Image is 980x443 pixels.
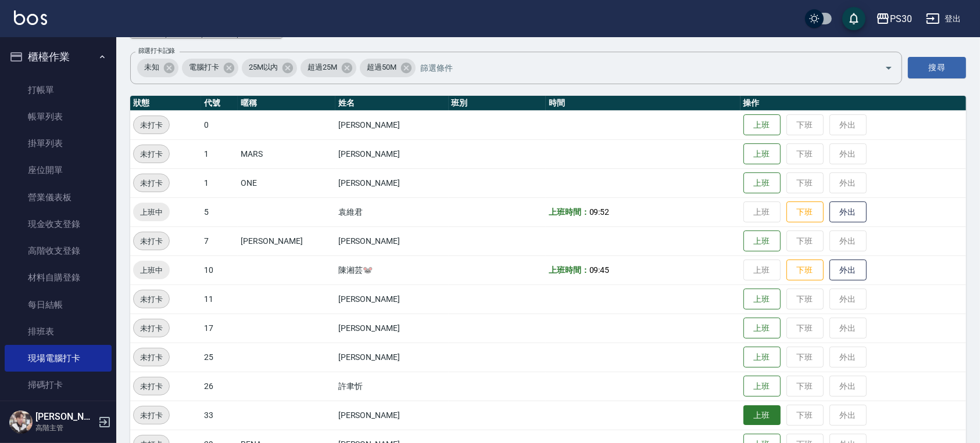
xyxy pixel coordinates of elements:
[335,314,449,343] td: [PERSON_NAME]
[829,260,867,281] button: 外出
[743,172,781,194] button: 上班
[133,206,170,218] span: 上班中
[5,77,112,103] a: 打帳單
[449,96,546,111] th: 班別
[842,7,865,30] button: save
[879,59,898,77] button: Open
[14,10,47,25] img: Logo
[743,376,781,397] button: 上班
[743,318,781,339] button: 上班
[546,96,741,111] th: 時間
[201,110,238,139] td: 0
[743,230,781,252] button: 上班
[5,345,112,372] a: 現場電腦打卡
[743,114,781,136] button: 上班
[5,291,112,318] a: 每日結帳
[201,284,238,314] td: 11
[360,59,416,77] div: 超過50M
[242,62,285,73] span: 25M以內
[5,184,112,211] a: 營業儀表板
[5,372,112,398] a: 掃碼打卡
[589,207,610,217] span: 09:52
[238,168,335,197] td: ONE
[335,168,449,197] td: [PERSON_NAME]
[35,411,95,423] h5: [PERSON_NAME]
[890,12,912,26] div: PS30
[5,318,112,345] a: 排班表
[35,423,95,433] p: 高階主管
[238,139,335,168] td: MARS
[201,168,238,197] td: 1
[335,401,449,430] td: [PERSON_NAME]
[549,207,589,217] b: 上班時間：
[335,284,449,314] td: [PERSON_NAME]
[335,96,449,111] th: 姓名
[743,289,781,310] button: 上班
[335,372,449,401] td: 許聿忻
[182,62,226,73] span: 電腦打卡
[134,409,169,422] span: 未打卡
[921,8,966,30] button: 登出
[5,42,112,72] button: 櫃檯作業
[5,264,112,291] a: 材料自購登錄
[134,177,169,189] span: 未打卡
[201,226,238,255] td: 7
[201,197,238,226] td: 5
[5,130,112,157] a: 掛單列表
[5,237,112,264] a: 高階收支登錄
[201,343,238,372] td: 25
[134,351,169,363] span: 未打卡
[335,139,449,168] td: [PERSON_NAME]
[335,197,449,226] td: 袁維君
[301,59,356,77] div: 超過25M
[134,293,169,305] span: 未打卡
[201,255,238,284] td: 10
[201,314,238,343] td: 17
[182,59,238,77] div: 電腦打卡
[335,255,449,284] td: 陳湘芸🐭
[786,201,824,223] button: 下班
[201,401,238,430] td: 33
[743,347,781,368] button: 上班
[360,62,403,73] span: 超過50M
[335,226,449,255] td: [PERSON_NAME]
[9,410,33,434] img: Person
[242,59,298,77] div: 25M以內
[786,260,824,281] button: 下班
[741,96,966,111] th: 操作
[5,103,112,130] a: 帳單列表
[417,57,864,78] input: 篩選條件
[134,235,169,247] span: 未打卡
[335,110,449,139] td: [PERSON_NAME]
[137,62,166,73] span: 未知
[871,7,917,31] button: PS30
[335,343,449,372] td: [PERSON_NAME]
[238,226,335,255] td: [PERSON_NAME]
[549,265,589,275] b: 上班時間：
[201,372,238,401] td: 26
[908,57,966,78] button: 搜尋
[743,143,781,165] button: 上班
[137,59,178,77] div: 未知
[743,405,781,426] button: 上班
[201,139,238,168] td: 1
[5,211,112,237] a: 現金收支登錄
[133,264,170,276] span: 上班中
[130,96,201,111] th: 狀態
[301,62,344,73] span: 超過25M
[134,380,169,392] span: 未打卡
[134,148,169,160] span: 未打卡
[829,201,867,223] button: 外出
[201,96,238,111] th: 代號
[589,265,610,275] span: 09:45
[5,157,112,183] a: 座位開單
[238,96,335,111] th: 暱稱
[134,322,169,334] span: 未打卡
[138,46,175,55] label: 篩選打卡記錄
[134,119,169,131] span: 未打卡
